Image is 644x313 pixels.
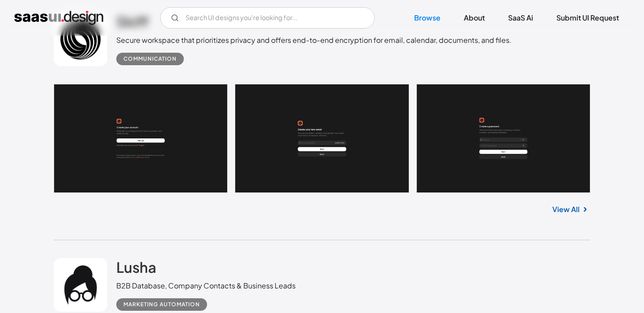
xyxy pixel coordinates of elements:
div: B2B Database, Company Contacts & Business Leads [116,280,296,291]
div: Marketing Automation [123,299,200,310]
a: SaaS Ai [497,8,544,28]
a: View All [552,204,580,215]
a: About [453,8,496,28]
a: Lusha [116,258,157,280]
a: home [14,11,103,25]
h2: Lusha [116,258,157,276]
a: Submit UI Request [546,8,630,28]
a: Browse [403,8,451,28]
div: Communication [123,54,177,64]
form: Email Form [160,7,375,29]
div: Secure workspace that prioritizes privacy and offers end-to-end encryption for email, calendar, d... [116,35,512,46]
input: Search UI designs you're looking for... [160,7,375,29]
